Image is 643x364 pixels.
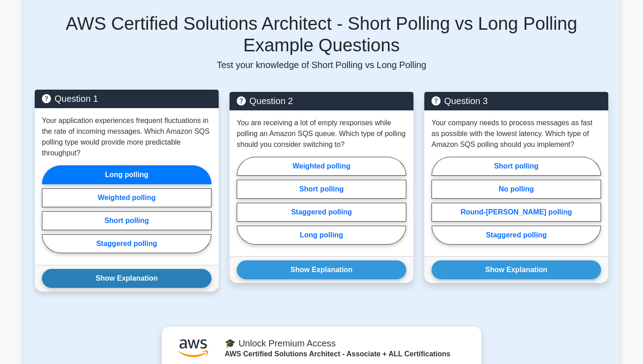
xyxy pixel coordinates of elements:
p: Your application experiences frequent fluctuations in the rate of incoming messages. Which Amazon... [42,115,211,159]
label: Weighted polling [42,188,211,207]
p: Your company needs to process messages as fast as possible with the lowest latency. Which type of... [432,118,601,150]
label: No polling [432,180,601,199]
label: Long polling [42,165,211,184]
label: Weighted polling [237,157,406,176]
p: You are receiving a lot of empty responses while polling an Amazon SQS queue. Which type of polli... [237,118,406,150]
button: Show Explanation [237,260,406,279]
label: Short polling [237,180,406,199]
button: Show Explanation [432,260,601,279]
label: Staggered polling [237,203,406,222]
label: Long polling [237,226,406,245]
h5: Question 3 [432,96,601,106]
p: Test your knowledge of Short Polling vs Long Polling [35,59,608,70]
h5: Question 2 [237,96,406,106]
label: Short polling [432,157,601,176]
label: Short polling [42,211,211,230]
h5: AWS Certified Solutions Architect - Short Polling vs Long Polling Example Questions [35,13,608,56]
h5: Question 1 [42,93,211,104]
label: Staggered polling [432,226,601,245]
label: Staggered polling [42,234,211,253]
label: Round-[PERSON_NAME] polling [432,203,601,222]
button: Show Explanation [42,269,211,288]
